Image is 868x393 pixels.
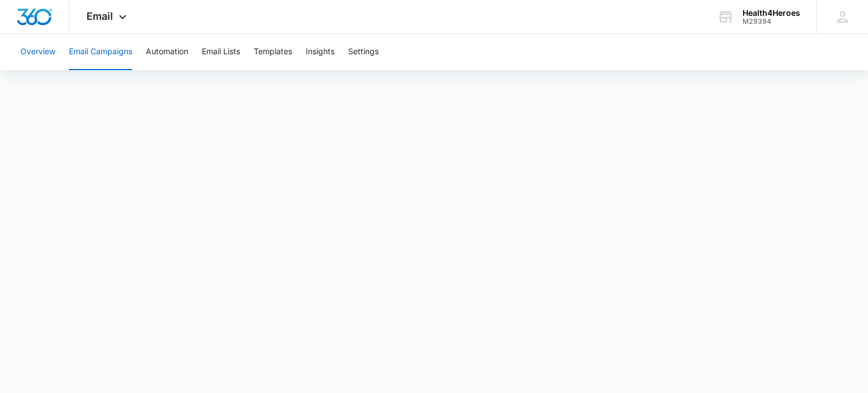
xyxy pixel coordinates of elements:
div: account name [743,8,800,18]
button: Email Campaigns [69,34,132,70]
button: Templates [254,34,292,70]
button: Overview [20,34,55,70]
span: Email [86,10,113,22]
button: Insights [306,34,335,70]
button: Automation [146,34,188,70]
button: Email Lists [202,34,240,70]
div: account id [743,18,800,25]
button: Settings [348,34,379,70]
